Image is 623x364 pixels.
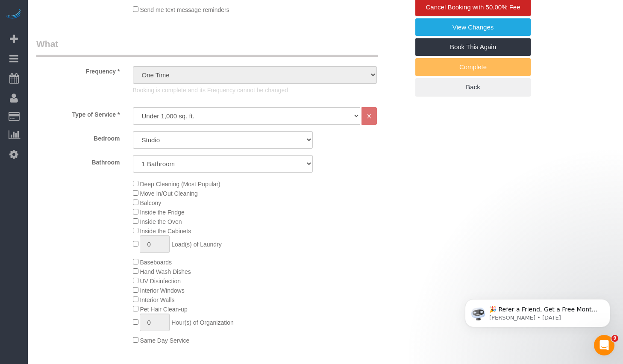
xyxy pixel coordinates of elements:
span: Move In/Out Cleaning [140,190,197,197]
iframe: Intercom notifications message [452,281,623,341]
span: Interior Windows [140,287,184,294]
span: UV Disinfection [140,278,181,285]
a: Back [415,78,531,96]
span: Cancel Booking with 50.00% Fee [426,3,520,11]
span: Inside the Oven [140,218,182,225]
span: Pet Hair Clean-up [140,306,187,313]
span: Deep Cleaning (Most Popular) [140,181,220,188]
label: Type of Service * [30,107,126,119]
label: Bedroom [30,131,126,143]
iframe: Intercom live chat [594,335,614,355]
span: 9 [611,335,618,342]
label: Bathroom [30,155,126,167]
img: Automaid Logo [5,9,22,21]
span: Hand Wash Dishes [140,268,191,275]
span: Balcony [140,200,161,206]
label: Frequency * [30,64,126,76]
span: Send me text message reminders [140,6,229,13]
span: Inside the Fridge [140,209,184,216]
span: Baseboards [140,259,172,266]
legend: What [36,38,378,57]
span: Inside the Cabinets [140,228,191,235]
span: Load(s) of Laundry [171,241,222,248]
a: View Changes [415,18,531,36]
a: Book This Again [415,38,531,56]
span: Interior Walls [140,296,174,303]
p: Booking is complete and its Frequency cannot be changed [133,86,377,94]
span: Same Day Service [140,337,189,344]
span: Hour(s) of Organization [171,319,234,326]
